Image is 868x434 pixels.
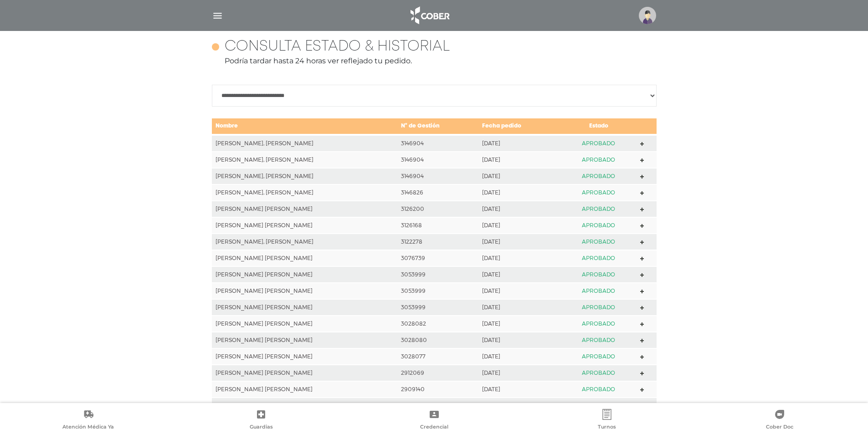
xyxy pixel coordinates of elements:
[212,332,397,348] td: [PERSON_NAME] [PERSON_NAME]
[212,348,397,365] td: [PERSON_NAME] [PERSON_NAME]
[560,332,637,348] td: APROBADO
[212,234,397,250] td: [PERSON_NAME], [PERSON_NAME]
[212,316,397,332] td: [PERSON_NAME] [PERSON_NAME]
[478,168,560,184] td: [DATE]
[560,283,637,299] td: APROBADO
[478,217,560,234] td: [DATE]
[212,201,397,217] td: [PERSON_NAME] [PERSON_NAME]
[212,217,397,234] td: [PERSON_NAME] [PERSON_NAME]
[478,118,560,135] td: Fecha pedido
[520,409,693,432] a: Turnos
[397,381,478,398] td: 2909140
[560,348,637,365] td: APROBADO
[478,365,560,381] td: [DATE]
[478,250,560,266] td: [DATE]
[397,283,478,299] td: 3053999
[250,424,273,432] span: Guardias
[212,10,223,21] img: Cober_menu-lines-white.svg
[397,234,478,250] td: 3122278
[560,381,637,398] td: APROBADO
[212,118,397,135] td: Nombre
[212,381,397,398] td: [PERSON_NAME] [PERSON_NAME]
[212,184,397,201] td: [PERSON_NAME], [PERSON_NAME]
[397,152,478,168] td: 3146904
[478,299,560,316] td: [DATE]
[478,316,560,332] td: [DATE]
[478,348,560,365] td: [DATE]
[212,266,397,283] td: [PERSON_NAME] [PERSON_NAME]
[397,135,478,152] td: 3146904
[560,316,637,332] td: APROBADO
[560,168,637,184] td: APROBADO
[560,266,637,283] td: APROBADO
[560,152,637,168] td: APROBADO
[693,409,866,432] a: Cober Doc
[560,398,637,414] td: APROBADO
[478,152,560,168] td: [DATE]
[560,217,637,234] td: APROBADO
[478,398,560,414] td: [DATE]
[212,56,657,66] p: Podría tardar hasta 24 horas ver reflejado tu pedido.
[212,299,397,316] td: [PERSON_NAME] [PERSON_NAME]
[212,398,397,414] td: [PERSON_NAME], [PERSON_NAME]
[560,135,637,152] td: APROBADO
[478,381,560,398] td: [DATE]
[560,299,637,316] td: APROBADO
[478,266,560,283] td: [DATE]
[212,168,397,184] td: [PERSON_NAME], [PERSON_NAME]
[639,7,656,24] img: profile-placeholder.svg
[397,316,478,332] td: 3028082
[2,409,175,432] a: Atención Médica Ya
[478,332,560,348] td: [DATE]
[348,409,520,432] a: Credencial
[560,184,637,201] td: APROBADO
[225,38,450,56] h4: Consulta estado & historial
[598,424,616,432] span: Turnos
[397,184,478,201] td: 3146826
[478,201,560,217] td: [DATE]
[397,201,478,217] td: 3126200
[397,266,478,283] td: 3053999
[397,348,478,365] td: 3028077
[560,250,637,266] td: APROBADO
[560,118,637,135] td: Estado
[397,365,478,381] td: 2912069
[560,365,637,381] td: APROBADO
[560,234,637,250] td: APROBADO
[478,283,560,299] td: [DATE]
[397,217,478,234] td: 3126168
[420,424,448,432] span: Credencial
[212,152,397,168] td: [PERSON_NAME], [PERSON_NAME]
[478,184,560,201] td: [DATE]
[397,168,478,184] td: 3146904
[478,234,560,250] td: [DATE]
[62,424,114,432] span: Atención Médica Ya
[212,365,397,381] td: [PERSON_NAME] [PERSON_NAME]
[397,250,478,266] td: 3076739
[766,424,793,432] span: Cober Doc
[406,5,453,26] img: logo_cober_home-white.png
[212,283,397,299] td: [PERSON_NAME] [PERSON_NAME]
[397,332,478,348] td: 3028080
[478,135,560,152] td: [DATE]
[175,409,347,432] a: Guardias
[212,135,397,152] td: [PERSON_NAME], [PERSON_NAME]
[212,250,397,266] td: [PERSON_NAME] [PERSON_NAME]
[397,118,478,135] td: N° de Gestión
[397,398,478,414] td: 2892307
[397,299,478,316] td: 3053999
[560,201,637,217] td: APROBADO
